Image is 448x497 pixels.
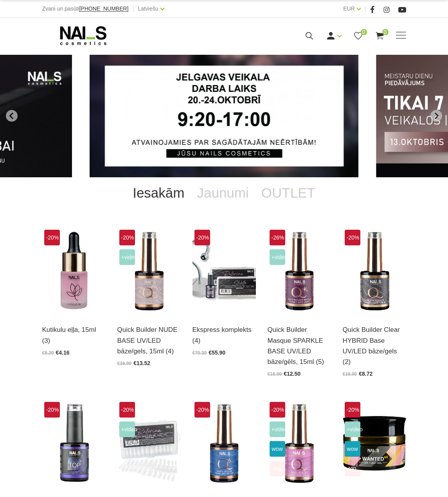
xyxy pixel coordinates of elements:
a: Ekspress komplekts (4) [193,324,256,346]
span: -20% [44,230,60,245]
button: Next slide [430,110,442,122]
span: €5.20 [42,350,54,356]
span: -20% [194,230,210,245]
span: €12.50 [284,371,300,377]
span: 0 [361,29,367,35]
a: OUTLET [255,177,322,209]
span: 0 [382,29,389,35]
button: Go to last slide [6,110,18,122]
span: wow [270,441,285,457]
li: 1 of 13 [90,55,358,177]
img: Lieliskas noturības kamuflējošā bāze/gels, kas ir saudzīga pret dabīgo nagu un nebojā naga plātni... [117,228,181,315]
a: Quick Builder NUDE BASE UV/LED bāze/gels, 15ml (4) [117,324,181,357]
img: Klientu iemīļotajai Rubber bāzei esam mainījuši nosaukumu uz Quick Builder Clear HYBRID Base UV/L... [343,228,406,315]
span: -20% [270,402,285,418]
span: -20% [345,230,360,245]
a: Kutikulu eļļa, 15ml (3) [42,324,106,346]
span: -20% [119,402,135,418]
span: -26% [270,230,285,245]
span: top [345,461,360,476]
span: €10.90 [343,371,357,377]
span: -20% [44,402,60,418]
img: Builder Top virsējais pārklājums bez lipīgā slāņa gellakas/gela pārklājuma izlīdzināšanai un nost... [42,400,106,487]
span: +Video [119,421,135,437]
a: 0 [375,31,385,41]
span: €55.90 [209,349,225,356]
a: [PHONE_NUMBER] [79,6,128,12]
a: Latviešu [138,4,158,13]
span: -20% [345,402,360,418]
span: +Video [345,421,360,437]
span: €4.16 [56,349,70,356]
a: Iesakām [126,177,191,209]
span: €16.90 [268,371,282,377]
img: Ekpress gela tipši pieaudzēšanai 240 gab.Gela nagu pieaudzēšana vēl nekad nav bijusi tik vienkārš... [117,400,181,487]
span: +Video [119,249,135,265]
span: wow [345,441,360,457]
span: +Video [270,249,285,265]
span: -20% [194,402,210,418]
span: -20% [119,230,135,245]
span: €16.90 [117,361,132,366]
img: Mitrinoša, mīkstinoša un aromātiska kutikulas eļļa. Bagāta ar nepieciešamo omega-3, 6 un 9, kā ar... [42,228,106,315]
img: Gels WANTED NAILS cosmetics tehniķu komanda ir radījusi gelu, kas ilgi jau ir katra meistara mekl... [343,400,406,487]
span: | [365,4,366,14]
img: Ekpress gēla tipši pieaudzēšanai 240 gab.Gēla nagu pieaudzēšana vēl nekad nav bijusi tik vienkārš... [193,228,256,315]
span: €70.30 [193,350,207,356]
span: top [270,461,285,476]
a: EUR [343,4,355,13]
span: [PHONE_NUMBER] [79,5,128,12]
span: | [132,4,134,14]
span: €13.52 [133,360,150,366]
a: Quick Builder Clear HYBRID Base UV/LED bāze/gels (2) [343,324,406,367]
img: Šī brīža iemīlētākais produkts, kas nepieviļ nevienu meistaru.Perfektas noturības kamuflāžas bāze... [268,400,331,487]
a: Jaunumi [191,177,255,209]
span: €8.72 [359,371,372,377]
img: Virsējais pārklājums bez lipīgā slāņa un UV zilā pārklājuma. Nodrošina izcilu spīdumu manikīram l... [193,400,256,487]
span: +Video [270,421,285,437]
a: 0 [353,31,363,41]
div: Zvani un pasūti [42,4,129,14]
a: Quick Builder Masque SPARKLE BASE UV/LED bāze/gēls, 15ml (5) [268,324,331,367]
img: Maskējoša, viegli mirdzoša bāze/gels. Unikāls produkts ar daudz izmantošanas iespējām: •Bāze gell... [268,228,331,315]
